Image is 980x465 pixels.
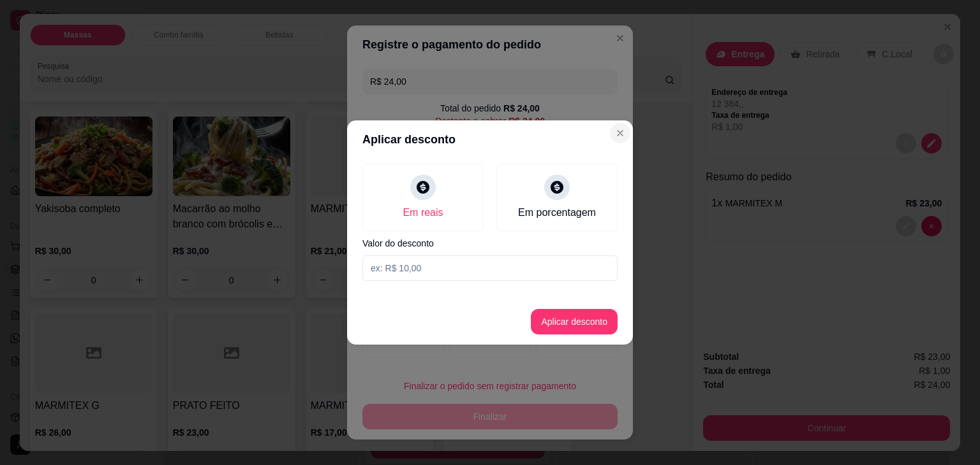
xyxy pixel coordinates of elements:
header: Aplicar desconto [347,120,633,159]
input: Valor do desconto [362,255,618,281]
div: Em porcentagem [518,205,596,220]
div: Em reais [403,205,443,220]
button: Aplicar desconto [531,309,618,334]
label: Valor do desconto [362,239,618,248]
button: Close [610,123,630,143]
